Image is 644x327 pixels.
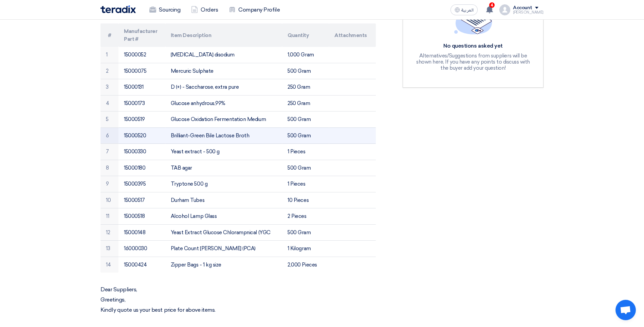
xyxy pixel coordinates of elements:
th: Manufacturer Part # [118,23,165,47]
td: TAB agar [165,160,282,176]
td: 15000518 [118,208,165,225]
a: Company Profile [223,2,285,17]
span: 4 [489,2,495,8]
td: 14 [100,257,118,273]
a: Sourcing [144,2,186,17]
td: D (+) - Saccharose, extra pure [165,79,282,96]
td: 15000519 [118,111,165,128]
td: 1,000 Gram [282,47,329,63]
div: No questions asked yet [416,42,531,50]
td: 7 [100,144,118,160]
p: Dear Suppliers, [100,286,376,293]
td: 5 [100,111,118,128]
p: Greetings, [100,296,376,303]
div: Account [513,5,532,11]
div: [PERSON_NAME] [513,11,544,14]
td: 6 [100,127,118,144]
td: 500 Gram [282,127,329,144]
td: 500 Gram [282,160,329,176]
img: profile_test.png [499,4,510,15]
td: 2 [100,63,118,79]
p: Kindly quote us your best price for above items. [100,307,376,313]
td: 15000520 [118,127,165,144]
td: 15000075 [118,63,165,79]
td: 3 [100,79,118,96]
th: Item Description [165,23,282,47]
td: 10 Pieces [282,192,329,208]
td: 15000424 [118,257,165,273]
td: 4 [100,95,118,111]
td: 13 [100,241,118,257]
td: 2 Pieces [282,208,329,225]
td: 2,000 Pieces [282,257,329,273]
td: 1 Kilogram [282,241,329,257]
div: Alternatives/Suggestions from suppliers will be shown here, If you have any points to discuss wit... [416,53,531,71]
span: العربية [461,8,474,13]
td: 8 [100,160,118,176]
a: Orders [186,2,223,17]
td: 15000148 [118,224,165,241]
td: 15000330 [118,144,165,160]
td: Mercuric Sulphate [165,63,282,79]
td: Glucose anhydrous,99% [165,95,282,111]
td: 250 Gram [282,79,329,96]
img: Teradix logo [100,5,136,13]
td: 15000395 [118,176,165,192]
td: 9 [100,176,118,192]
td: 500 Gram [282,111,329,128]
td: 16000030 [118,241,165,257]
td: Durham Tubes [165,192,282,208]
td: [MEDICAL_DATA] disodium [165,47,282,63]
td: Glucose Oxidation Fermentation Medium [165,111,282,128]
th: Attachments [329,23,376,47]
td: 15000173 [118,95,165,111]
td: 10 [100,192,118,208]
td: 15000052 [118,47,165,63]
td: 250 Gram [282,95,329,111]
td: 500 Gram [282,224,329,241]
td: 1 Pieces [282,176,329,192]
th: Quantity [282,23,329,47]
td: 11 [100,208,118,225]
div: Open chat [615,300,636,320]
td: Yeast Extract Glucose Chlorampnical (YGC [165,224,282,241]
th: # [100,23,118,47]
td: Plate Count [PERSON_NAME] (PCA) [165,241,282,257]
td: Yeast extract - 500 g [165,144,282,160]
td: Brilliant-Green Bile Lactose Broth [165,127,282,144]
td: Tryptone 500 g [165,176,282,192]
td: 12 [100,224,118,241]
td: 15000131 [118,79,165,96]
td: 15000517 [118,192,165,208]
td: Zipper Bags - 1 kg size [165,257,282,273]
td: Alcohol Lamp Glass [165,208,282,225]
td: 1 Pieces [282,144,329,160]
td: 15000180 [118,160,165,176]
td: 500 Gram [282,63,329,79]
td: 1 [100,47,118,63]
button: العربية [450,4,478,15]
